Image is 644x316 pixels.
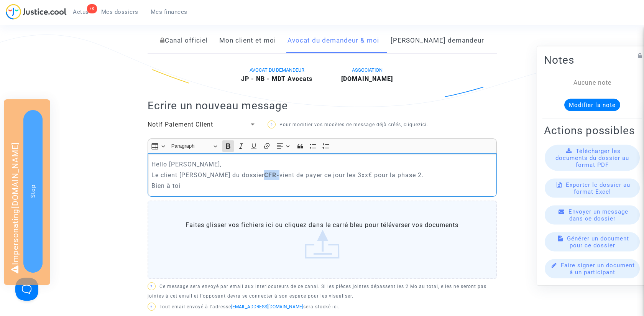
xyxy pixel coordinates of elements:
[241,75,312,82] b: JP - NB - MDT Avocats
[567,235,629,249] span: Générer un document pour ce dossier
[150,305,153,309] span: ?
[271,123,273,127] span: ?
[561,262,635,276] span: Faire signer un document à un participant
[555,78,629,87] div: Aucune note
[168,140,221,152] button: Paragraph
[160,28,208,53] a: Canal officiel
[95,6,145,18] a: Mes dossiers
[101,8,138,15] span: Mes dossiers
[544,53,641,67] h2: Notes
[30,184,36,198] span: Stop
[151,170,493,180] p: Le client [PERSON_NAME] du dossier vient de payer ce jour les 3xx€ pour la phase 2.
[151,8,187,15] span: Mes finances
[151,160,493,169] p: Hello [PERSON_NAME],
[566,181,630,195] span: Exporter le dossier au format Excel
[287,28,379,53] a: Avocat du demandeur & moi
[15,278,38,301] iframe: Help Scout Beacon - Open
[171,142,211,151] span: Paragraph
[4,99,50,285] div: Impersonating
[67,6,95,18] a: 7KActus
[268,120,437,130] p: Pour modifier vos modèles de message déjà créés, cliquez .
[6,4,67,20] img: jc-logo.svg
[264,171,279,179] strong: CFR-
[568,208,628,222] span: Envoyer un message dans ce dossier
[231,304,303,309] a: [EMAIL_ADDRESS][DOMAIN_NAME]
[219,28,276,53] a: Mon client et moi
[564,99,620,111] button: Modifier la note
[148,99,497,112] h2: Ecrire un nouveau message
[250,67,304,73] span: AVOCAT DU DEMANDEUR
[544,124,641,137] h2: Actions possibles
[555,148,629,168] span: Télécharger les documents du dossier au format PDF
[87,4,97,13] div: 7K
[148,153,497,196] div: Rich Text Editor, main
[421,122,427,127] a: ici
[73,8,89,15] span: Actus
[23,110,43,273] button: Stop
[150,285,153,289] span: ?
[341,75,393,82] b: [DOMAIN_NAME]
[391,28,484,53] a: [PERSON_NAME] demandeur
[151,181,493,191] p: Bien à toi
[145,6,194,18] a: Mes finances
[148,138,497,153] div: Editor toolbar
[352,67,383,73] span: ASSOCIATION
[148,302,497,312] p: Tout email envoyé à l'adresse sera stocké ici.
[148,282,497,301] p: Ce message sera envoyé par email aux interlocuteurs de ce canal. Si les pièces jointes dépassent ...
[148,121,213,128] span: Notif Paiement Client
